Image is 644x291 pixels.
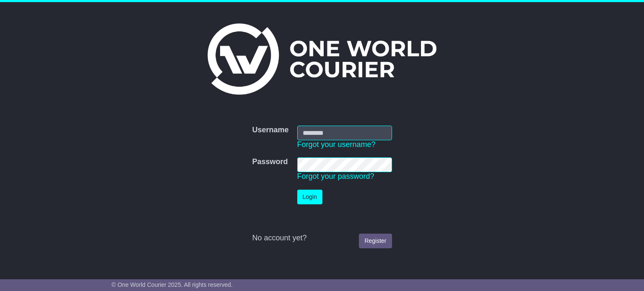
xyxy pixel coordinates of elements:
[252,157,288,167] label: Password
[297,140,376,149] a: Forgot your username?
[297,190,322,204] button: Login
[252,234,392,243] div: No account yet?
[297,172,374,180] a: Forgot your password?
[252,126,288,135] label: Username
[359,234,392,248] a: Register
[112,281,233,288] span: © One World Courier 2025. All rights reserved.
[208,23,436,95] img: One World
